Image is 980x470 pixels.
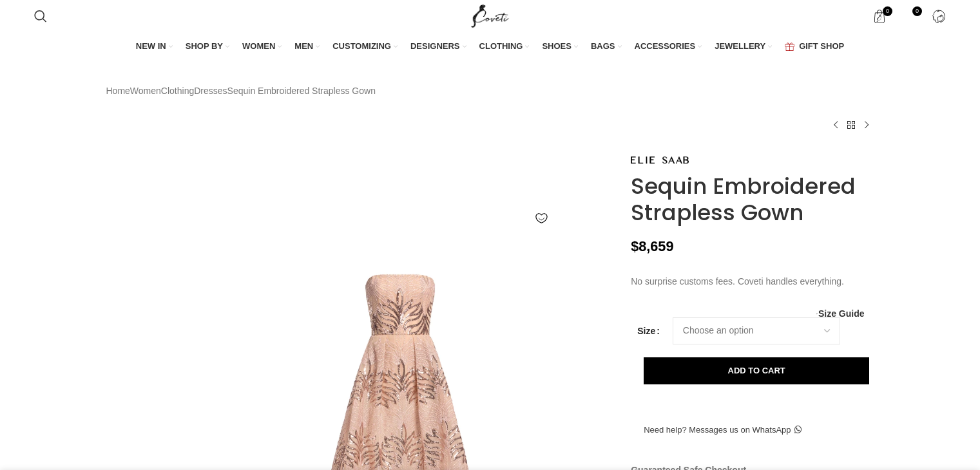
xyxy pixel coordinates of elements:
div: My Wishlist [896,3,923,29]
a: Home [106,84,130,98]
a: Dresses [194,84,227,98]
span: DESIGNERS [410,41,460,52]
div: Main navigation [28,33,952,61]
a: Clothing [161,84,194,98]
span: ACCESSORIES [635,41,696,52]
a: SHOP BY [186,33,229,61]
a: GIFT SHOP [785,33,844,61]
span: SHOP BY [186,41,223,52]
span: NEW IN [136,41,166,52]
a: 0 [896,3,923,29]
a: WOMEN [242,33,282,61]
nav: Breadcrumb [106,84,376,98]
span: JEWELLERY [715,41,765,52]
h1: Sequin Embroidered Strapless Gown [631,173,874,226]
span: WOMEN [242,41,275,52]
a: SHOES [542,33,578,61]
a: Next product [859,117,874,133]
span: GIFT SHOP [799,41,844,52]
a: Site logo [468,10,512,21]
span: 0 [912,6,922,16]
label: Size [637,324,660,338]
img: Elie Saab Sequin Embroidered Strapless Gown in Pink featuring Corset Bodice – Luxury Designer Fas... [103,314,182,390]
a: CLOTHING [479,33,530,61]
a: MEN [294,33,320,61]
a: Need help? Messages us on WhatsApp [631,417,814,444]
a: Women [130,84,161,98]
a: Previous product [828,117,843,133]
span: $ [631,238,639,254]
a: CUSTOMIZING [332,33,398,61]
img: GiftBag [785,42,794,51]
a: DESIGNERS [410,33,466,61]
span: 0 [883,6,892,16]
span: CLOTHING [479,41,523,52]
a: 0 [867,3,893,29]
p: No surprise customs fees. Coveti handles everything. [631,274,874,288]
a: JEWELLERY [715,33,772,61]
span: SHOES [542,41,572,52]
span: BAGS [591,41,615,52]
span: MEN [294,41,313,52]
button: Add to cart [644,357,869,384]
span: Sequin Embroidered Strapless Gown [227,84,376,98]
a: NEW IN [136,33,173,61]
a: ACCESSORIES [635,33,702,61]
a: BAGS [591,33,622,61]
img: Elie Saab [631,156,689,164]
span: CUSTOMIZING [332,41,391,52]
bdi: 8,659 [631,238,673,254]
a: Search [28,3,53,29]
img: Elie Saab Sequin Embroidered Strapless Gown in Pink featuring Corset Bodice – Luxury Designer Fas... [103,232,182,308]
